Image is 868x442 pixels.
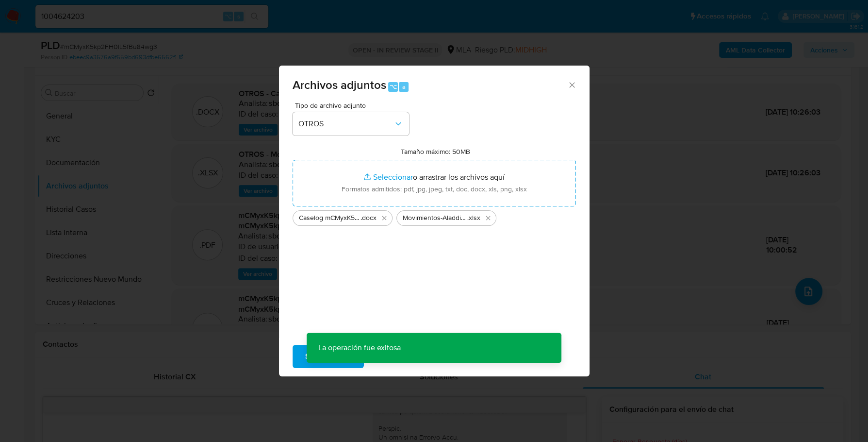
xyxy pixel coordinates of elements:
[360,213,377,223] span: .docx
[403,213,467,223] span: Movimientos-Aladdin - [PERSON_NAME]
[307,333,412,363] p: La operación fue exitosa
[401,147,470,156] label: Tamaño máximo: 50MB
[390,82,397,91] span: ⌥
[295,102,411,109] span: Tipo de archivo adjunto
[467,213,480,223] span: .xlsx
[293,206,576,226] ul: Archivos seleccionados
[293,112,409,136] button: OTROS
[380,346,412,367] span: Cancelar
[567,80,576,89] button: Cerrar
[298,119,393,129] span: OTROS
[305,346,351,367] span: Subir archivo
[299,213,360,223] span: Caselog mCMyxK5kp2FH0lL5fBu84wg3_2025_09_17_13_04_48
[378,212,390,224] button: Eliminar Caselog mCMyxK5kp2FH0lL5fBu84wg3_2025_09_17_13_04_48.docx
[293,76,386,93] span: Archivos adjuntos
[482,212,494,224] button: Eliminar Movimientos-Aladdin - Gustavo Vargas.xlsx
[402,82,406,91] span: a
[293,345,364,368] button: Subir archivo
